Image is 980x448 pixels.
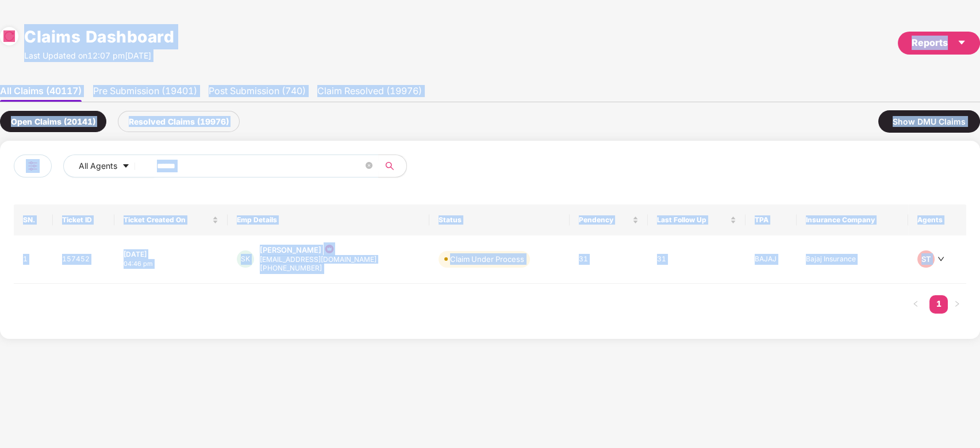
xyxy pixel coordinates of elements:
[912,300,919,307] span: left
[260,263,376,274] div: [PHONE_NUMBER]
[124,259,219,269] div: 04:46 pm
[912,36,966,50] div: Reports
[429,204,570,235] th: Status
[209,85,306,102] li: Post Submission (740)
[908,204,966,235] th: Agents
[237,250,254,268] div: SK
[579,215,630,225] span: Pendency
[93,85,197,102] li: Pre Submission (19401)
[648,204,745,235] th: Last Follow Up
[26,159,40,173] img: svg+xml;base64,PHN2ZyB4bWxucz0iaHR0cDovL3d3dy53My5vcmcvMjAwMC9zdmciIHdpZHRoPSIyNCIgaGVpZ2h0PSIyNC...
[797,204,908,235] th: Insurance Company
[745,235,797,284] td: BAJAJ
[937,256,944,262] span: down
[957,38,966,47] span: caret-down
[954,300,960,307] span: right
[366,161,372,172] span: close-circle
[14,235,53,284] td: 1
[906,295,925,314] button: left
[53,204,114,235] th: Ticket ID
[948,295,966,314] li: Next Page
[929,295,948,314] li: 1
[450,253,524,265] div: Claim Under Process
[878,110,980,133] div: Show DMU Claims
[260,245,321,256] div: [PERSON_NAME]
[648,235,745,284] td: 31
[324,242,335,256] img: icon
[14,204,53,235] th: SN.
[917,250,935,268] div: ST
[118,111,240,132] div: Resolved Claims (19976)
[3,30,15,42] img: svg+xml;base64,PHN2ZyBpZD0iUmVsb2FkLTMyeDMyIiB4bWxucz0iaHR0cDovL3d3dy53My5vcmcvMjAwMC9zdmciIHdpZH...
[745,204,797,235] th: TPA
[124,215,210,225] span: Ticket Created On
[378,161,401,171] span: search
[24,49,174,62] div: Last Updated on 12:07 pm[DATE]
[366,162,372,169] span: close-circle
[79,160,117,172] span: All Agents
[570,204,648,235] th: Pendency
[124,249,219,259] div: [DATE]
[906,295,925,314] li: Previous Page
[378,155,407,177] button: search
[797,235,908,284] td: Bajaj Insurance
[260,256,376,263] div: [EMAIL_ADDRESS][DOMAIN_NAME]
[24,24,174,49] h1: Claims Dashboard
[228,204,429,235] th: Emp Details
[570,235,648,284] td: 31
[122,162,130,171] span: caret-down
[53,235,114,284] td: 157452
[317,85,422,102] li: Claim Resolved (19976)
[929,295,948,312] a: 1
[948,295,966,314] button: right
[657,215,728,225] span: Last Follow Up
[63,155,155,177] button: All Agentscaret-down
[114,204,228,235] th: Ticket Created On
